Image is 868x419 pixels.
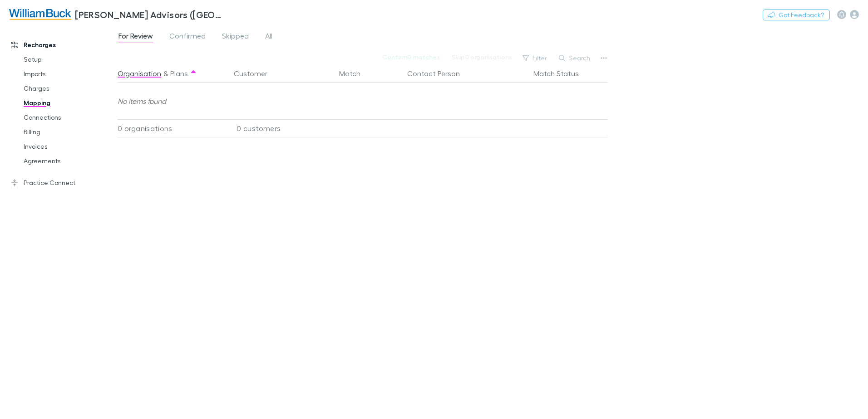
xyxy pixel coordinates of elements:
a: Charges [15,81,123,96]
a: Connections [15,110,123,125]
button: Plans [170,64,188,83]
a: Mapping [15,96,123,110]
button: Customer [234,64,278,83]
a: Imports [15,67,123,81]
div: & [118,64,223,83]
a: Agreements [15,154,123,168]
button: Filter [518,53,552,63]
button: Match Status [533,64,590,83]
a: Practice Connect [2,175,123,190]
span: Confirmed [169,31,206,43]
a: [PERSON_NAME] Advisors ([GEOGRAPHIC_DATA]) Pty Ltd [4,4,231,25]
img: William Buck Advisors (WA) Pty Ltd's Logo [9,9,71,20]
div: No items found [118,83,603,119]
button: Search [554,53,596,63]
a: Setup [15,52,123,67]
button: Organisation [118,64,161,83]
a: Billing [15,125,123,139]
button: Confirm0 matches [376,52,446,63]
button: Match [339,64,371,83]
a: Invoices [15,139,123,154]
button: Got Feedback? [763,10,830,20]
span: All [265,31,272,43]
button: Skip0 organisations [446,52,518,63]
button: Contact Person [407,64,471,83]
h3: [PERSON_NAME] Advisors ([GEOGRAPHIC_DATA]) Pty Ltd [75,9,225,20]
span: For Review [118,31,153,43]
div: 0 customers [227,119,335,137]
iframe: Intercom live chat [837,388,859,410]
a: Recharges [2,38,123,52]
span: Skipped [222,31,249,43]
div: 0 organisations [118,119,227,137]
